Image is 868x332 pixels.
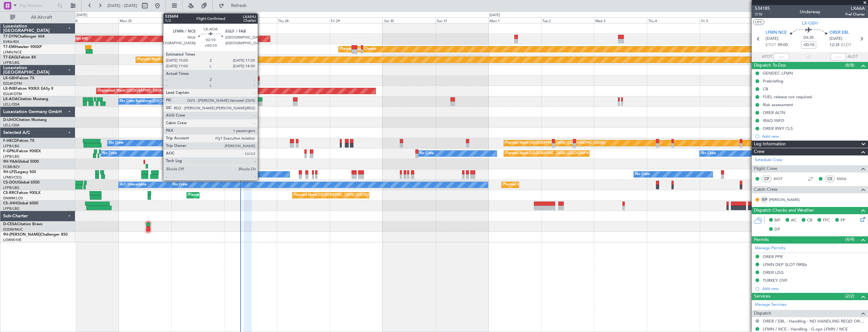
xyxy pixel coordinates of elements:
span: ETOT [766,42,776,48]
span: ORER EBL [829,30,849,36]
span: ALDT [847,54,858,60]
a: CS-JHHGlobal 6000 [3,202,38,205]
a: NWA [837,176,851,182]
a: LFPB/LBG [3,144,20,148]
a: F-GPNJFalcon 900EX [3,149,41,153]
span: LX-GBH [3,76,17,80]
span: ELDT [841,42,851,48]
span: FP [840,217,845,224]
a: ORER / EBL - Handling - NO HANDLING REQD ORER/EBL [763,318,865,324]
a: DNMM/LOS [3,196,23,201]
a: T7-EAGLFalcon 8X [3,56,36,59]
span: LFMN NCE [766,30,787,36]
div: Tue 26 [171,17,224,23]
span: (4/4) [845,236,854,243]
div: ORER PPR [763,254,783,259]
span: 03:35 [804,35,814,41]
input: Trip Number [19,1,56,10]
a: [PERSON_NAME] [769,197,799,202]
span: Dispatch To-Dos [754,62,786,69]
div: Thu 4 [647,17,700,23]
div: A/C Unavailable [120,180,146,190]
a: Manage Services [755,302,786,308]
div: CB [763,86,768,92]
div: FUEL release not required [763,94,812,100]
span: Leg Information [754,141,786,148]
span: Services [754,293,770,300]
span: F-HECD [3,139,17,143]
div: Planned Maint [GEOGRAPHIC_DATA] ([GEOGRAPHIC_DATA]) [505,138,605,148]
div: CP [761,175,772,182]
a: Schedule Crew [755,157,782,163]
span: AC [791,217,797,224]
span: CR [807,217,812,224]
span: CS-RRC [3,191,17,195]
a: 9H-[PERSON_NAME]Challenger 850 [3,233,68,237]
div: [DATE] [76,13,87,18]
div: Planned Maint Chester [340,45,376,54]
span: LX-GBH [802,20,818,27]
div: Planned Maint [GEOGRAPHIC_DATA] ([GEOGRAPHIC_DATA]) [503,180,603,190]
span: T7-EMI [3,45,15,49]
span: CS-JHH [3,202,17,205]
div: Wed 27 [224,17,277,23]
span: 534185 [755,5,770,12]
button: All Aircraft [7,12,69,22]
a: LFMN / NCE - Handling - G.ops LFMN / NCE [763,326,848,332]
span: DP [774,226,780,233]
a: LFMN/NCE [3,50,22,55]
div: Planned Maint Geneva (Cointrin) [138,55,190,64]
span: 9H-YAA [3,160,17,164]
span: All Aircraft [16,15,67,20]
a: LFPB/LBG [3,154,20,159]
a: 9H-LPZLegacy 500 [3,170,36,174]
div: ORER ALTN [763,110,785,115]
div: Add new [762,286,865,291]
div: No Crew [109,138,124,148]
div: Sat 30 [382,17,435,23]
div: ORER RWY CLS [763,126,793,131]
span: FFC [823,217,830,224]
a: D-IJHOCitation Mustang [3,118,47,122]
span: Cabin Crew [754,186,778,193]
div: No Crew [419,149,434,158]
div: Fri 29 [330,17,382,23]
span: Dispatch [754,310,771,317]
a: LX-AOACitation Mustang [3,97,48,101]
div: GENDEC LFMN [763,70,793,76]
div: No Crew [701,149,716,158]
a: D-CESACitation Bravo [3,222,42,226]
span: LX-INB [3,87,15,91]
div: Mon 1 [488,17,541,23]
div: Prebriefing [763,78,783,84]
div: CS [825,175,835,182]
a: LX-GBHFalcon 7X [3,76,34,80]
a: T7-DYNChallenger 604 [3,35,45,39]
span: Crew [754,148,765,155]
span: 09:00 [778,42,788,48]
a: WOT [773,176,788,182]
div: Planned Maint Nice ([GEOGRAPHIC_DATA]) [191,76,261,85]
div: No Crew [635,170,650,179]
span: (8/8) [845,62,854,69]
div: Mon 25 [119,17,171,23]
span: Refresh [225,3,252,8]
span: (2/2) [845,293,854,299]
a: EVRA/RIX [3,39,19,44]
button: UTC [753,19,764,25]
a: CS-RRCFalcon 900LX [3,191,40,195]
a: CS-DOUGlobal 6500 [3,181,40,184]
a: LELL/QSA [3,123,20,128]
div: Fri 5 [700,17,752,23]
a: 9H-YAAGlobal 5000 [3,160,39,164]
span: T7-DYN [3,35,17,39]
div: Add new [762,134,865,139]
a: Manage Permits [755,245,785,251]
span: [DATE] [829,36,842,42]
div: ISP [761,196,767,203]
a: LOWW/VIE [3,238,21,242]
div: Planned Maint [GEOGRAPHIC_DATA] ([GEOGRAPHIC_DATA]) [505,149,605,158]
span: MF [774,217,780,224]
a: LX-INBFalcon 900EX EASy II [3,87,53,91]
a: EDLW/DTM [3,92,22,96]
